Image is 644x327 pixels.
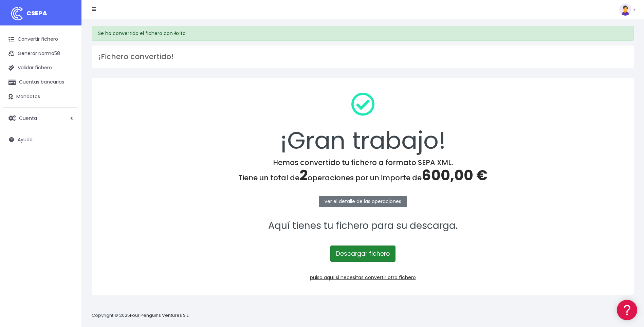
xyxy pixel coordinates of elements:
[619,3,631,16] img: profile
[3,61,78,75] a: Validar fichero
[100,87,625,158] div: ¡Gran trabajo!
[3,90,78,104] a: Mandatos
[8,5,25,22] img: logo
[3,47,78,61] a: Generar Norma58
[98,52,627,61] h3: ¡Fichero convertido!
[100,158,625,184] h4: Hemos convertido tu fichero a formato SEPA XML. Tiene un total de operaciones por un importe de
[3,111,78,125] a: Cuenta
[130,312,189,319] a: Four Penguins Ventures S.L.
[18,136,33,143] span: Ayuda
[26,9,47,17] span: CSEPA
[310,274,416,281] a: pulsa aquí si necesitas convertir otro fichero
[3,32,78,47] a: Convertir fichero
[92,312,190,319] p: Copyright © 2025 .
[422,165,487,185] span: 600,00 €
[3,75,78,89] a: Cuentas bancarias
[330,246,395,262] a: Descargar fichero
[299,165,308,185] span: 2
[3,132,78,147] a: Ayuda
[100,218,625,234] p: Aquí tienes tu fichero para su descarga.
[92,26,634,41] div: Se ha convertido el fichero con éxito
[19,114,37,121] span: Cuenta
[319,196,407,207] a: ver el detalle de las operaciones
